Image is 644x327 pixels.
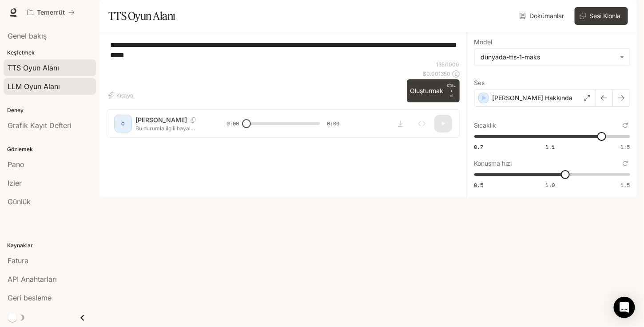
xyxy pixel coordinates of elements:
div: dünyada-tts-1-maks [475,49,630,66]
span: 1.5 [621,143,630,151]
p: [PERSON_NAME] Hakkında [493,93,573,102]
font: Oluşturmak [410,86,444,97]
span: 1.5 [621,181,630,189]
span: 0.5 [474,181,484,189]
div: Intercom Messenger'ı açın [614,297,635,318]
font: Sesi Klonla [590,11,621,22]
p: / 1000 [437,61,460,68]
button: OluşturmakCTRL +⏎ [407,79,460,102]
font: Kısayol [116,91,135,100]
button: Kısayol [107,88,138,102]
h1: TTS Oyun Alanı [108,7,175,25]
p: Model [474,39,493,45]
p: CTRL + [447,83,456,93]
button: Tüm çalışma alanları [23,4,79,21]
a: Dokümanlar [518,7,568,25]
p: Ses [474,80,485,86]
span: 1.1 [546,143,555,151]
font: 0.001350 [427,70,451,77]
p: $ [423,70,451,78]
font: Dokümanlar [529,11,564,22]
button: Sesi Klonla [575,7,628,25]
p: Temerrüt [37,9,65,16]
div: dünyada-tts-1-maks [481,53,616,62]
button: Varsayılana sıfırla [620,159,630,168]
span: 1.0 [546,181,555,189]
p: Konuşma hızı [474,160,512,167]
p: Sıcaklık [474,122,497,128]
font: ⏎ [450,94,453,98]
button: Varsayılana sıfırla [620,121,630,130]
font: 135 [437,61,445,68]
span: 0.7 [474,143,484,151]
